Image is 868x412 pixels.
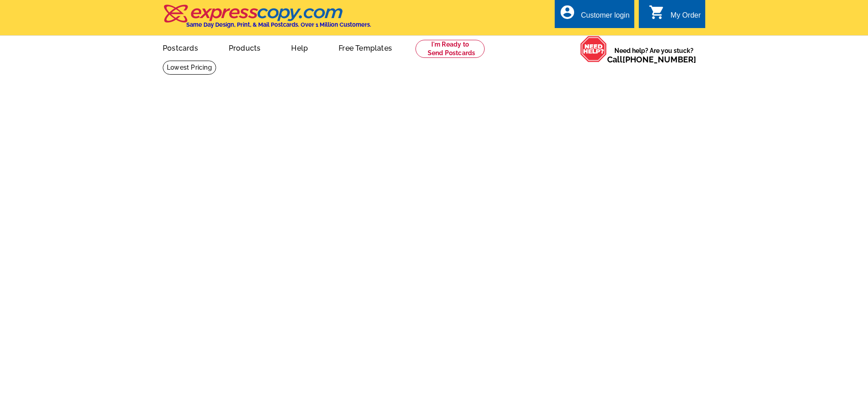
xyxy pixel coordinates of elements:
[214,37,275,58] a: Products
[623,55,696,64] a: [PHONE_NUMBER]
[649,4,665,20] i: shopping_cart
[163,11,371,28] a: Same Day Design, Print, & Mail Postcards. Over 1 Million Customers.
[670,11,701,24] div: My Order
[324,37,406,58] a: Free Templates
[186,21,371,28] h4: Same Day Design, Print, & Mail Postcards. Over 1 Million Customers.
[581,11,630,24] div: Customer login
[607,46,701,64] span: Need help? Are you stuck?
[559,4,576,20] i: account_circle
[649,10,701,21] a: shopping_cart My Order
[580,36,607,62] img: help
[607,55,696,64] span: Call
[277,37,322,58] a: Help
[148,37,212,58] a: Postcards
[559,10,630,21] a: account_circle Customer login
